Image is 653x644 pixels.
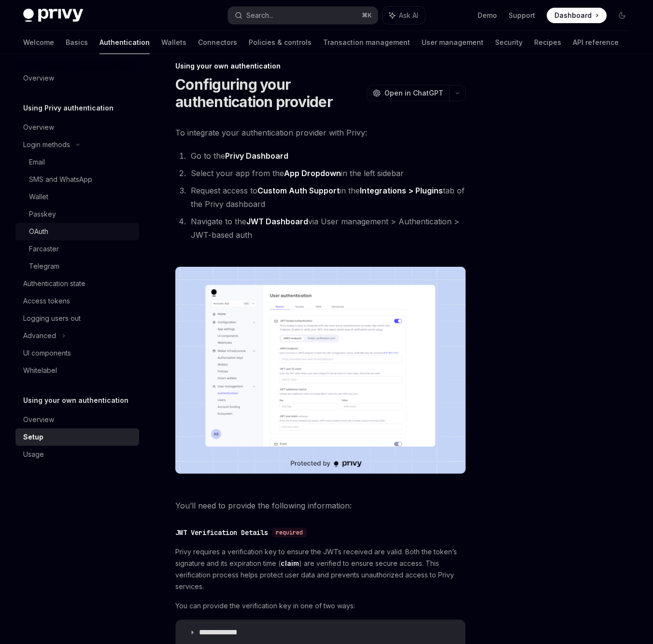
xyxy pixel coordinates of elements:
div: UI components [23,347,71,359]
a: Wallets [161,31,186,54]
div: SMS and WhatsApp [29,174,92,185]
div: JWT Verification Details [175,528,268,537]
button: Toggle dark mode [614,8,630,23]
a: Farcaster [15,240,139,258]
span: To integrate your authentication provider with Privy: [175,126,466,139]
a: Basics [66,31,88,54]
span: Ask AI [399,11,418,20]
a: Telegram [15,258,139,275]
strong: App Dropdown [284,168,341,178]
button: Ask AI [383,7,425,24]
strong: Custom Auth Support [257,186,340,195]
span: You’ll need to provide the following information: [175,499,466,512]
a: User management [422,31,483,54]
span: Open in ChatGPT [384,88,443,98]
h5: Using Privy authentication [23,102,114,114]
div: Setup [23,431,43,443]
a: Authentication [99,31,150,54]
a: Policies & controls [249,31,312,54]
a: Welcome [23,31,54,54]
a: Overview [15,411,139,428]
a: Email [15,153,139,171]
a: JWT Dashboard [246,217,308,227]
a: Connectors [198,31,237,54]
div: Login methods [23,139,70,151]
li: Go to the [188,149,466,163]
span: ⌘ K [362,12,372,19]
a: Usage [15,446,139,463]
a: Transaction management [323,31,410,54]
a: Overview [15,119,139,136]
a: Security [495,31,523,54]
div: Usage [23,449,44,460]
a: Dashboard [547,8,607,23]
div: Overview [23,414,54,425]
div: Logging users out [23,313,81,324]
div: Access tokens [23,295,70,307]
a: Integrations > Plugins [360,186,443,196]
span: Privy requires a verification key to ensure the JWTs received are valid. Both the token’s signatu... [175,546,466,592]
a: API reference [573,31,619,54]
strong: Privy Dashboard [225,151,288,161]
div: Email [29,156,45,168]
a: Demo [478,11,497,20]
div: Using your own authentication [175,61,466,71]
a: Logging users out [15,310,139,327]
div: Wallet [29,191,48,203]
a: Privy Dashboard [225,151,288,161]
div: Overview [23,122,54,133]
div: Whitelabel [23,365,57,376]
img: dark logo [23,9,83,22]
a: Overview [15,69,139,87]
button: Open in ChatGPT [367,85,449,101]
a: claim [281,559,299,568]
div: Farcaster [29,243,59,255]
li: Select your app from the in the left sidebar [188,166,466,180]
a: OAuth [15,223,139,240]
span: Dashboard [554,11,592,20]
div: Authentication state [23,278,85,289]
a: Support [509,11,535,20]
img: JWT-based auth [175,267,466,474]
li: Request access to in the tab of the Privy dashboard [188,184,466,211]
button: Search...⌘K [228,7,378,24]
a: Passkey [15,206,139,223]
a: Whitelabel [15,362,139,379]
a: Access tokens [15,292,139,310]
a: Wallet [15,188,139,206]
a: Authentication state [15,275,139,292]
h1: Configuring your authentication provider [175,76,363,110]
div: Passkey [29,208,56,220]
li: Navigate to the via User management > Authentication > JWT-based auth [188,215,466,242]
div: required [272,528,307,537]
a: UI components [15,344,139,362]
a: Recipes [534,31,561,54]
h5: Using your own authentication [23,395,128,406]
span: You can provide the verification key in one of two ways: [175,600,466,612]
div: Advanced [23,330,56,342]
div: Telegram [29,260,59,272]
div: Search... [246,10,273,21]
a: SMS and WhatsApp [15,171,139,188]
div: Overview [23,72,54,84]
div: OAuth [29,226,48,237]
a: Setup [15,428,139,446]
